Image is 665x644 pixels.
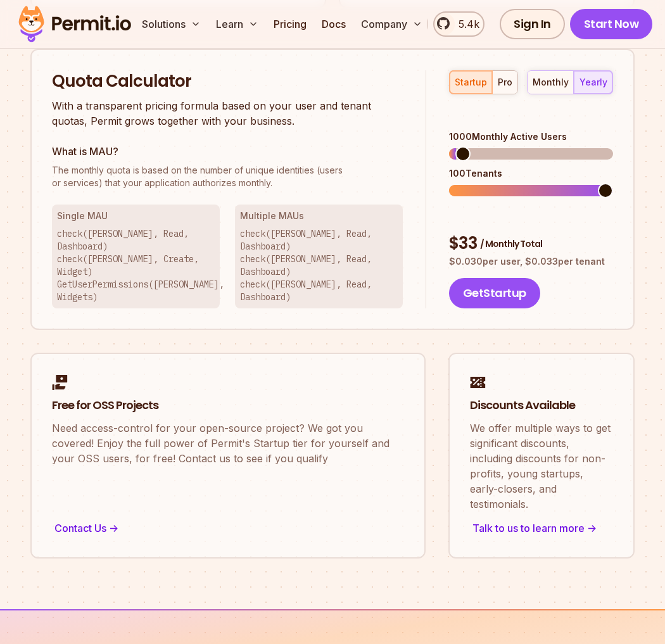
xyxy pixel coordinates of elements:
[449,130,613,143] div: 1000 Monthly Active Users
[57,227,215,303] p: check([PERSON_NAME], Read, Dashboard) check([PERSON_NAME], Create, Widget) GetUserPermissions([PE...
[448,353,635,559] a: Discounts AvailableWe offer multiple ways to get significant discounts, including discounts for n...
[500,9,565,39] a: Sign In
[13,3,137,46] img: Permit logo
[52,519,404,537] div: Contact Us
[451,16,479,32] span: 5.4k
[240,227,398,303] p: check([PERSON_NAME], Read, Dashboard) check([PERSON_NAME], Read, Dashboard) check([PERSON_NAME], ...
[52,164,403,189] p: or services) that your application authorizes monthly.
[52,98,403,129] p: With a transparent pricing formula based on your user and tenant quotas, Permit grows together wi...
[449,232,613,255] div: $ 33
[52,398,404,414] h2: Free for OSS Projects
[52,70,403,93] h2: Quota Calculator
[470,420,613,512] p: We offer multiple ways to get significant discounts, including discounts for non-profits, young s...
[137,11,206,37] button: Solutions
[570,9,653,39] a: Start Now
[57,210,215,222] h3: Single MAU
[356,11,427,37] button: Company
[30,353,426,559] a: Free for OSS ProjectsNeed access-control for your open-source project? We got you covered! Enjoy ...
[449,167,613,180] div: 100 Tenants
[533,76,569,89] div: monthly
[480,237,542,250] span: / Monthly Total
[269,11,312,37] a: Pricing
[449,278,540,308] button: GetStartup
[433,11,484,37] a: 5.4k
[587,521,597,536] span: ->
[449,255,613,268] p: $ 0.030 per user, $ 0.033 per tenant
[317,11,351,37] a: Docs
[52,420,404,466] p: Need access-control for your open-source project? We got you covered! Enjoy the full power of Per...
[240,210,398,222] h3: Multiple MAUs
[470,519,613,537] div: Talk to us to learn more
[52,144,403,159] h3: What is MAU?
[52,164,403,177] span: The monthly quota is based on the number of unique identities (users
[498,76,512,89] div: pro
[109,521,118,536] span: ->
[211,11,263,37] button: Learn
[470,398,613,414] h2: Discounts Available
